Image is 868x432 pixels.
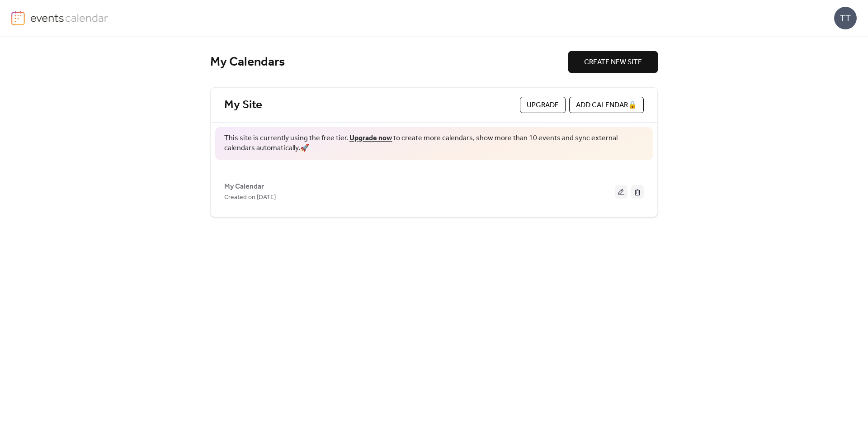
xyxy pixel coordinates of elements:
a: My Site [224,98,262,113]
span: CREATE NEW SITE [584,57,642,68]
a: My Calendar [224,184,264,189]
span: My Calendar [224,181,264,192]
img: logo [11,11,25,25]
div: My Calendars [210,54,568,70]
span: This site is currently using the free tier. to create more calendars, show more than 10 events an... [224,133,644,154]
div: TT [834,7,857,29]
button: CREATE NEW SITE [568,51,658,73]
a: Upgrade now [349,131,392,145]
button: Upgrade [520,97,566,113]
span: Upgrade [527,100,559,111]
span: Created on [DATE] [224,192,276,203]
img: logo-type [30,11,108,24]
